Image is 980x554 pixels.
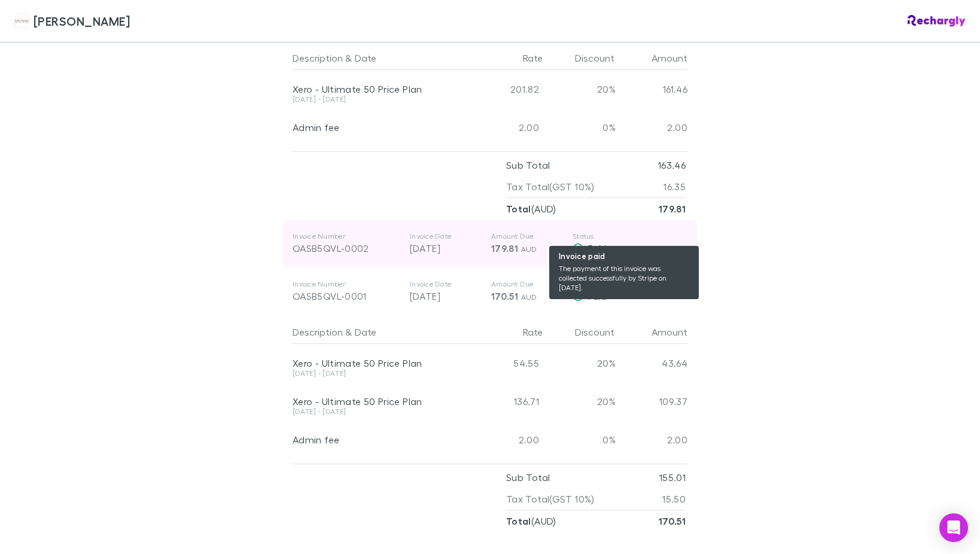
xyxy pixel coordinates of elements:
[355,320,376,344] button: Date
[588,242,607,254] span: Paid
[491,290,518,302] span: 170.51
[939,513,968,542] div: Open Intercom Messenger
[410,232,482,241] p: Invoice Date
[506,198,556,220] p: ( AUD )
[544,382,616,421] div: 20%
[616,70,687,108] div: 161.46
[293,46,467,70] div: &
[293,241,400,255] div: OASB5QVL-0002
[293,83,467,95] div: Xero - Ultimate 50 Price Plan
[410,279,482,289] p: Invoice Date
[664,176,686,197] p: 16.35
[472,70,544,108] div: 201.82
[293,395,467,407] div: Xero - Ultimate 50 Price Plan
[506,510,556,532] p: ( AUD )
[544,344,616,382] div: 20%
[293,408,467,415] div: [DATE] - [DATE]
[293,232,400,241] p: Invoice Number
[544,421,616,459] div: 0%
[616,108,687,147] div: 2.00
[472,108,544,147] div: 2.00
[283,267,697,315] div: Invoice NumberOASB5QVL-0001Invoice Date[DATE]Amount Due170.51 AUDStatusPaid
[491,232,563,241] p: Amount Due
[544,70,616,108] div: 20%
[908,15,966,27] img: Rechargly Logo
[472,421,544,459] div: 2.00
[293,121,467,133] div: Admin fee
[293,96,467,103] div: [DATE] - [DATE]
[293,370,467,377] div: [DATE] - [DATE]
[659,203,686,215] strong: 179.81
[410,241,482,255] p: [DATE]
[472,382,544,421] div: 136.71
[521,293,537,302] span: AUD
[662,488,686,510] p: 15.50
[658,154,686,176] p: 163.46
[293,320,343,344] button: Description
[616,421,687,459] div: 2.00
[544,108,616,147] div: 0%
[616,382,687,421] div: 109.37
[506,467,550,488] p: Sub Total
[573,279,675,289] p: Status
[293,279,400,289] p: Invoice Number
[472,344,544,382] div: 54.55
[293,46,343,70] button: Description
[506,515,531,527] strong: Total
[573,232,675,241] p: Status
[491,279,563,289] p: Amount Due
[293,320,467,344] div: &
[506,176,595,197] p: Tax Total (GST 10%)
[293,289,400,303] div: OASB5QVL-0001
[506,154,550,176] p: Sub Total
[293,357,467,369] div: Xero - Ultimate 50 Price Plan
[14,14,29,28] img: Hales Douglass's Logo
[355,46,376,70] button: Date
[506,488,595,510] p: Tax Total (GST 10%)
[616,344,687,382] div: 43.64
[659,467,686,488] p: 155.01
[506,203,531,215] strong: Total
[491,242,518,254] span: 179.81
[293,434,467,446] div: Admin fee
[283,220,697,267] div: Invoice NumberOASB5QVL-0002Invoice Date[DATE]Amount Due179.81 AUDStatus
[659,515,686,527] strong: 170.51
[588,290,607,302] span: Paid
[410,289,482,303] p: [DATE]
[34,12,130,30] span: [PERSON_NAME]
[521,245,537,254] span: AUD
